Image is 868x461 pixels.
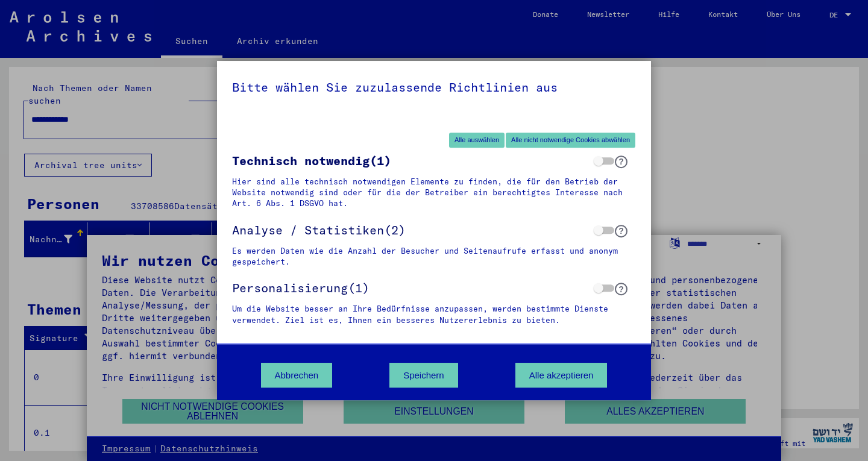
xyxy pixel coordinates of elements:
[506,133,635,148] button: Alle nicht notwendige Cookies abwählen
[449,133,505,148] button: Alle auswählen
[389,363,458,387] button: Speichern
[232,281,348,296] span: Personalisierung
[232,245,636,268] div: Es werden Daten wie die Anzahl der Besucher und Seitenaufrufe erfasst und anonym gespeichert.
[515,363,608,387] button: Alle akzeptieren
[261,363,333,387] button: Abbrechen
[615,225,627,237] button: ?
[232,176,636,209] div: Hier sind alle technisch notwendigen Elemente zu finden, die für den Betrieb der Website notwendi...
[232,222,384,237] span: Analyse / Statistiken
[615,283,627,296] button: ?
[232,79,636,96] div: Bitte wählen Sie zuzulassende Richtlinien aus
[615,155,627,168] button: ?
[232,280,370,297] span: (1)
[232,222,406,239] span: (2)
[232,304,636,326] div: Um die Website besser an Ihre Bedürfnisse anzupassen, werden bestimmte Dienste verwendet. Ziel is...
